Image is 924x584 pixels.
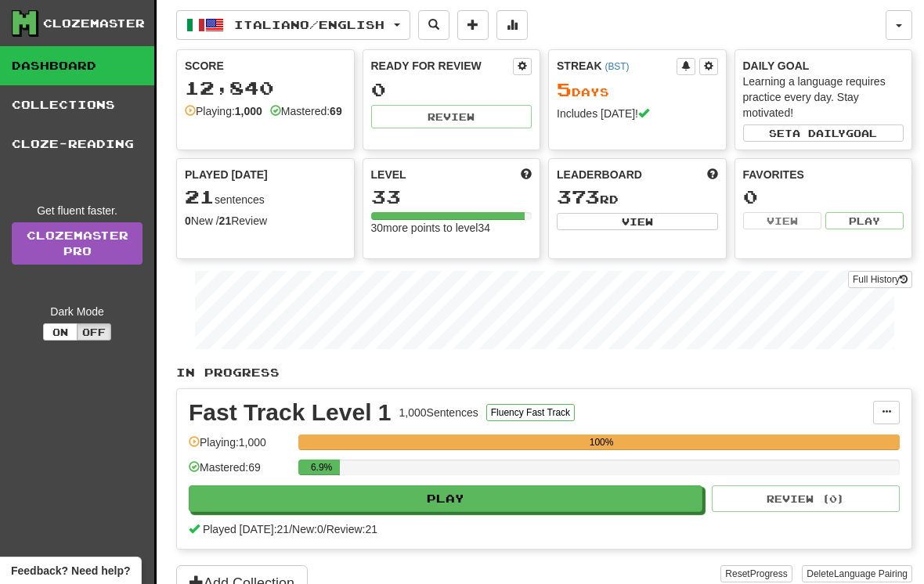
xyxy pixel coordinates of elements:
div: Favorites [743,167,904,182]
a: ClozemasterPro [12,222,143,265]
div: sentences [185,187,346,207]
div: Mastered: 69 [189,460,291,485]
div: Includes [DATE]! [557,106,718,121]
div: 30 more points to level 34 [371,220,532,236]
a: (BST) [605,61,629,72]
span: 373 [557,186,600,207]
span: Played [DATE] [185,167,268,182]
div: Day s [557,80,718,100]
div: Get fluent faster. [12,203,143,218]
button: Review [371,105,532,128]
div: 6.9% [303,460,340,475]
button: Off [77,323,111,341]
button: Play [189,485,702,512]
span: New: 0 [292,523,323,535]
div: 33 [371,187,532,207]
button: On [43,323,78,341]
span: Leaderboard [557,167,642,182]
button: Seta dailygoal [743,124,904,142]
div: Mastered: [270,103,342,119]
div: Fast Track Level 1 [189,401,392,424]
button: ResetProgress [720,565,792,582]
button: Italiano/English [176,10,410,40]
span: Score more points to level up [521,167,532,182]
div: New / Review [185,213,346,229]
button: Fluency Fast Track [486,404,575,421]
span: / [323,523,327,535]
span: Played [DATE]: 21 [203,523,289,535]
button: DeleteLanguage Pairing [802,565,912,582]
span: / [289,523,292,535]
span: 5 [557,78,572,100]
div: Score [185,58,346,74]
div: Dark Mode [12,304,143,319]
div: rd [557,187,718,207]
button: Play [825,212,904,229]
div: Daily Goal [743,58,904,74]
span: 21 [185,186,215,207]
strong: 0 [185,214,191,227]
span: Level [371,167,406,182]
button: Full History [848,271,912,288]
p: In Progress [176,365,912,380]
div: Clozemaster [43,16,145,31]
button: Search sentences [418,10,449,40]
div: 100% [303,434,900,450]
button: View [557,213,718,230]
div: 0 [743,187,904,207]
span: Progress [750,568,788,579]
div: Playing: 1,000 [189,434,291,460]
strong: 21 [219,214,232,227]
strong: 69 [330,105,342,117]
button: Review (0) [712,485,900,512]
div: Playing: [185,103,262,119]
div: 12,840 [185,78,346,98]
span: Language Pairing [834,568,908,579]
span: Italiano / English [234,18,384,31]
div: 1,000 Sentences [399,405,478,420]
div: 0 [371,80,532,99]
div: Streak [557,58,677,74]
button: View [743,212,821,229]
button: Add sentence to collection [457,10,489,40]
span: Review: 21 [327,523,377,535]
span: Open feedback widget [11,563,130,579]
button: More stats [496,10,528,40]
span: a daily [792,128,846,139]
div: Ready for Review [371,58,514,74]
div: Learning a language requires practice every day. Stay motivated! [743,74,904,121]
span: This week in points, UTC [707,167,718,182]
strong: 1,000 [235,105,262,117]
